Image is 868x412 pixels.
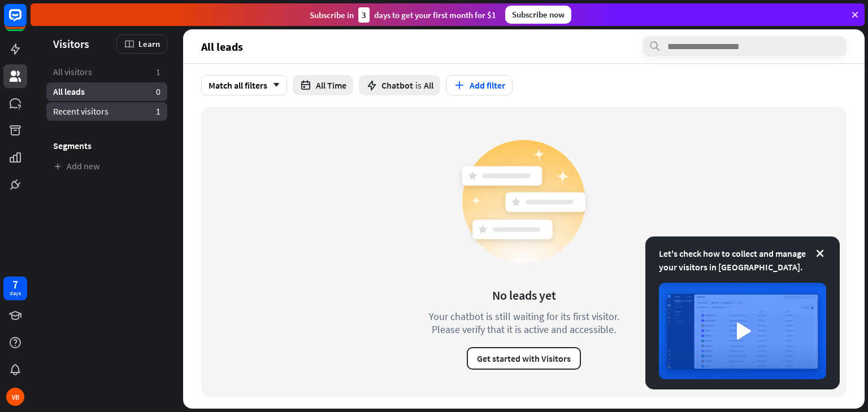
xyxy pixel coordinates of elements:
img: image [659,283,826,379]
span: All leads [53,86,85,98]
span: All visitors [53,66,92,78]
aside: 0 [156,86,160,98]
span: Recent visitors [53,106,108,117]
h3: Segments [46,140,167,151]
span: All [424,80,433,91]
div: VB [6,388,24,406]
div: 3 [358,7,370,23]
i: arrow_down [267,82,280,89]
div: Subscribe in days to get your first month for $1 [310,7,496,23]
aside: 1 [156,106,160,117]
button: All Time [293,75,353,95]
div: Match all filters [201,75,287,95]
div: No leads yet [492,287,556,303]
button: Add filter [446,75,513,95]
span: Visitors [53,37,89,50]
div: Let's check how to collect and manage your visitors in [GEOGRAPHIC_DATA]. [659,247,826,274]
a: Add new [46,157,167,176]
a: 7 days [3,277,27,300]
a: Recent visitors 1 [46,102,167,121]
button: Get started with Visitors [467,347,581,370]
span: Chatbot [381,80,413,91]
div: Subscribe now [505,6,571,24]
button: Open LiveChat chat widget [9,5,43,38]
span: is [415,80,422,91]
span: All leads [201,40,243,53]
div: 7 [12,279,18,290]
a: All visitors 1 [46,63,167,81]
span: Learn [138,38,160,49]
div: days [10,290,21,297]
div: Your chatbot is still waiting for its first visitor. Please verify that it is active and accessible. [408,310,640,336]
aside: 1 [156,66,160,78]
